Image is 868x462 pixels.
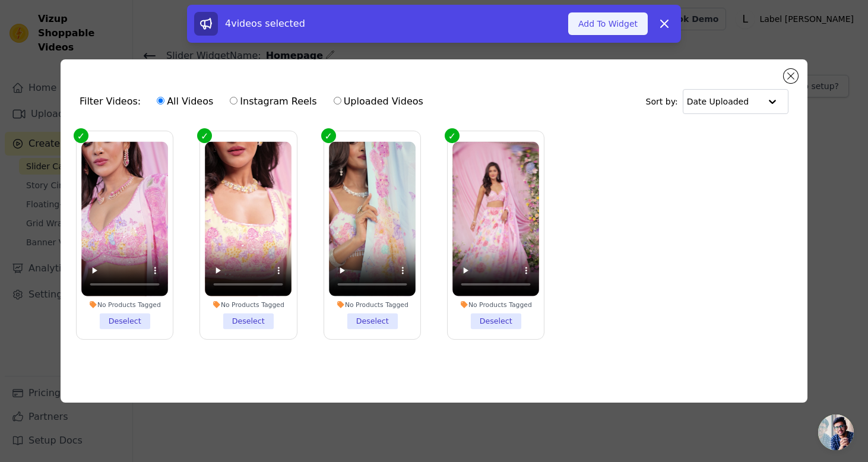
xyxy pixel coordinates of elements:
[229,94,317,109] label: Instagram Reels
[818,414,854,450] a: Open chat
[784,69,798,83] button: Close modal
[205,300,292,308] div: No Products Tagged
[80,88,430,115] div: Filter Videos:
[568,12,648,35] button: Add To Widget
[333,94,424,109] label: Uploaded Videos
[156,94,214,109] label: All Videos
[452,300,539,308] div: No Products Tagged
[646,89,789,114] div: Sort by:
[329,300,416,308] div: No Products Tagged
[81,300,168,308] div: No Products Tagged
[225,18,305,29] span: 4 videos selected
